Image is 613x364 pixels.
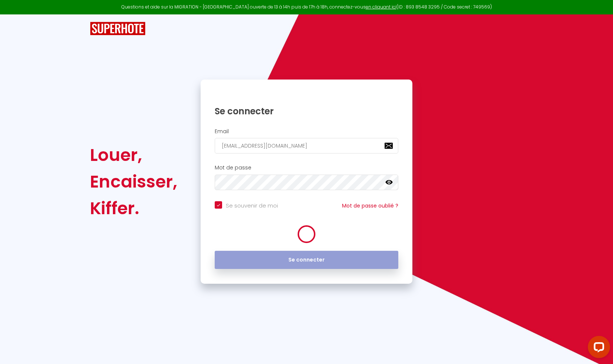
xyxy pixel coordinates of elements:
div: Encaisser, [90,168,177,195]
h2: Email [215,128,398,135]
h2: Mot de passe [215,165,398,171]
iframe: LiveChat chat widget [582,333,613,364]
input: Ton Email [215,138,398,154]
div: Louer, [90,142,177,168]
div: Kiffer. [90,195,177,222]
h1: Se connecter [215,105,398,117]
button: Se connecter [215,251,398,269]
a: Mot de passe oublié ? [342,202,398,209]
img: SuperHote logo [90,22,145,36]
a: en cliquant ici [366,4,396,10]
